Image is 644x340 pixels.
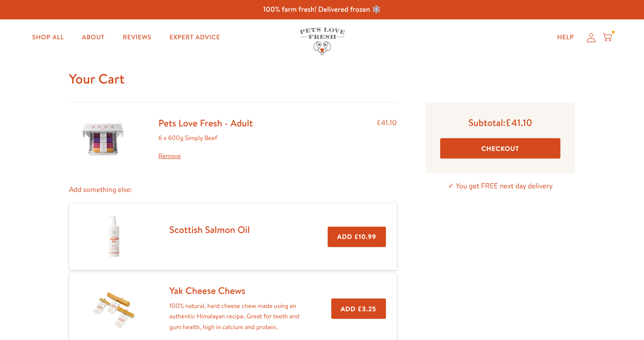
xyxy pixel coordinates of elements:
[376,117,396,162] div: £41.10
[116,28,159,47] a: Reviews
[69,184,397,196] p: Add something else:
[75,28,112,47] a: About
[159,151,253,162] a: Remove
[328,227,385,247] button: Add £10.99
[300,28,345,55] img: Pets Love Fresh
[25,28,71,47] a: Shop All
[169,284,245,297] a: Yak Cheese Chews
[440,138,561,158] button: Checkout
[69,70,575,88] h1: Your Cart
[169,301,302,333] p: 100% natural, hard cheese chew made using an authentic Himalayan recipe. Great for teeth and gum ...
[440,116,561,129] p: Subtotal:
[159,133,253,162] div: 6 x 600g Simply Beef
[426,180,575,192] p: ✓ You get FREE next day delivery
[91,286,136,331] img: Yak Cheese Chews
[506,116,532,129] span: £41.10
[550,28,581,47] a: Help
[169,223,250,236] a: Scottish Salmon Oil
[159,116,253,130] a: Pets Love Fresh - Adult
[162,28,227,47] a: Expert Advice
[91,214,136,259] img: Scottish Salmon Oil
[331,298,386,319] button: Add £3.25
